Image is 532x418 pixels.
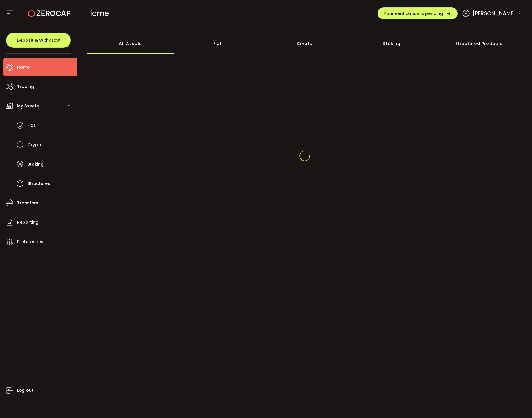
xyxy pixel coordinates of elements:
span: Staking [27,160,44,169]
div: Staking [348,33,436,54]
span: Fiat [27,121,35,130]
button: Your verification is pending [378,7,458,19]
span: Deposit & Withdraw [17,38,60,42]
div: Fiat [174,33,261,54]
div: Crypto [261,33,348,54]
span: Preferences [17,237,43,246]
button: Deposit & Withdraw [6,33,71,48]
span: Structures [27,179,50,188]
span: Log out [17,386,33,395]
div: All Assets [87,33,174,54]
span: Your verification is pending [384,11,443,16]
span: Trading [17,82,34,91]
span: Home [87,8,109,18]
span: Transfers [17,199,38,207]
span: Crypto [27,141,43,149]
div: Structured Products [435,33,522,54]
span: Home [17,63,30,72]
span: Reporting [17,218,39,227]
span: [PERSON_NAME] [473,9,516,17]
span: My Assets [17,102,39,110]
